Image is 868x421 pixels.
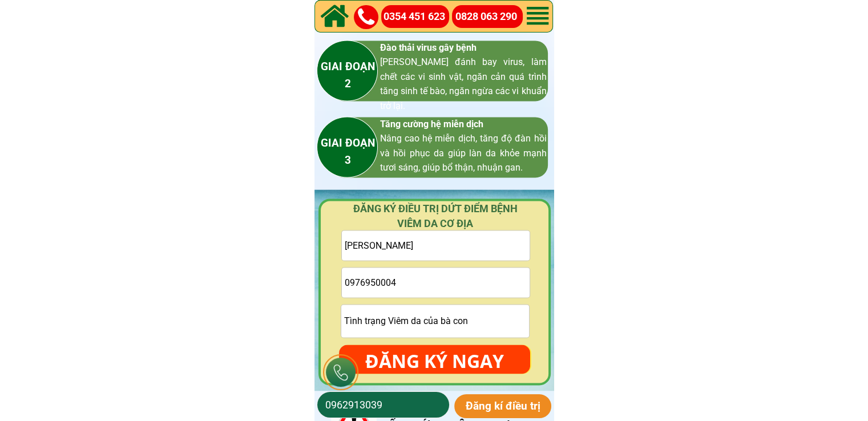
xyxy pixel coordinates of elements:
[322,392,444,418] input: Số điện thoại
[341,305,529,337] input: Tình trạng Viêm da của bà con
[380,41,547,114] h3: Đào thải virus gây bệnh
[342,230,530,260] input: Họ và tên
[342,268,530,297] input: Vui lòng nhập ĐÚNG SỐ ĐIỆN THOẠI
[454,394,552,418] p: Đăng kí điều trị
[291,135,405,169] h3: GIAI ĐOẠN 3
[337,201,534,230] h4: ĐĂNG KÝ ĐIỀU TRỊ DỨT ĐIỂM BỆNH VIÊM DA CƠ ĐỊA
[339,345,530,378] p: ĐĂNG KÝ NGAY
[380,117,547,175] h3: Tăng cường hệ miễn dịch
[455,9,523,25] a: 0828 063 290
[380,56,547,111] span: [PERSON_NAME] đánh bay virus, làm chết các vi sinh vật, ngăn cản quá trình tăng sinh tế bào, ngăn...
[380,133,547,173] span: Nâng cao hệ miễn dịch, tăng độ đàn hồi và hồi phục da giúp làn da khỏe mạnh tươi sáng, giúp bổ th...
[383,9,451,25] a: 0354 451 623
[291,58,405,93] h3: GIAI ĐOẠN 2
